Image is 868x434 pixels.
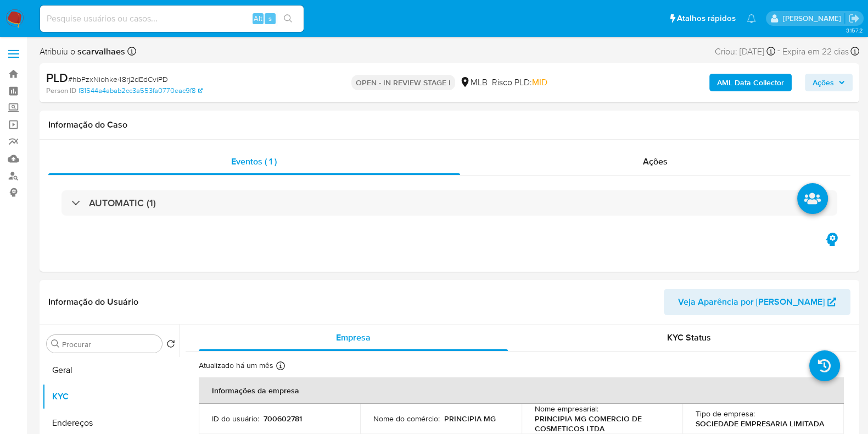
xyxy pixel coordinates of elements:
[62,339,158,349] input: Procurar
[48,119,850,130] h1: Informação do Caso
[231,155,277,168] span: Eventos ( 1 )
[268,13,272,24] span: s
[68,74,168,85] span: # hbPzxNiohke48rj2dEdCviPD
[643,155,668,168] span: Ações
[677,13,736,24] span: Atalhos rápidos
[747,14,756,23] a: Notificações
[40,12,304,26] input: Pesquise usuários ou casos...
[199,360,273,371] p: Atualizado há um mês
[351,75,455,90] p: OPEN - IN REVIEW STAGE I
[61,190,837,216] div: AUTOMATIC (1)
[264,414,302,424] p: 700602781
[42,357,180,383] button: Geral
[373,414,440,424] p: Nome do comércio :
[782,46,849,58] span: Expira em 22 dias
[777,44,780,59] span: -
[42,383,180,410] button: KYC
[89,197,156,209] h3: AUTOMATIC (1)
[696,419,824,428] p: SOCIEDADE EMPRESARIA LIMITADA
[678,289,825,315] span: Veja Aparência por [PERSON_NAME]
[40,46,125,58] span: Atribuiu o
[199,377,844,404] th: Informações da empresa
[532,76,547,89] span: MID
[664,289,850,315] button: Veja Aparência por [PERSON_NAME]
[48,296,138,307] h1: Informação do Usuário
[444,414,496,424] p: PRINCIPIA MG
[492,76,547,89] span: Risco PLD:
[535,404,598,414] p: Nome empresarial :
[336,331,371,344] span: Empresa
[460,76,488,89] div: MLB
[709,74,792,91] button: AML Data Collector
[717,74,784,91] b: AML Data Collector
[46,69,68,86] b: PLD
[254,13,262,24] span: Alt
[848,13,860,24] a: Sair
[813,74,834,91] span: Ações
[782,13,844,24] p: sara.carvalhaes@mercadopago.com.br
[667,331,711,344] span: KYC Status
[166,339,175,351] button: Retornar ao pedido padrão
[696,409,755,419] p: Tipo de empresa :
[805,74,853,91] button: Ações
[277,11,299,26] button: search-icon
[535,414,665,433] p: PRINCIPIA MG COMERCIO DE COSMETICOS LTDA
[75,45,125,58] b: scarvalhaes
[212,414,259,424] p: ID do usuário :
[51,339,60,348] button: Procurar
[715,44,775,59] div: Criou: [DATE]
[46,86,76,96] b: Person ID
[79,86,203,96] a: f81544a4abab2cc3a553fa0770eac9f8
